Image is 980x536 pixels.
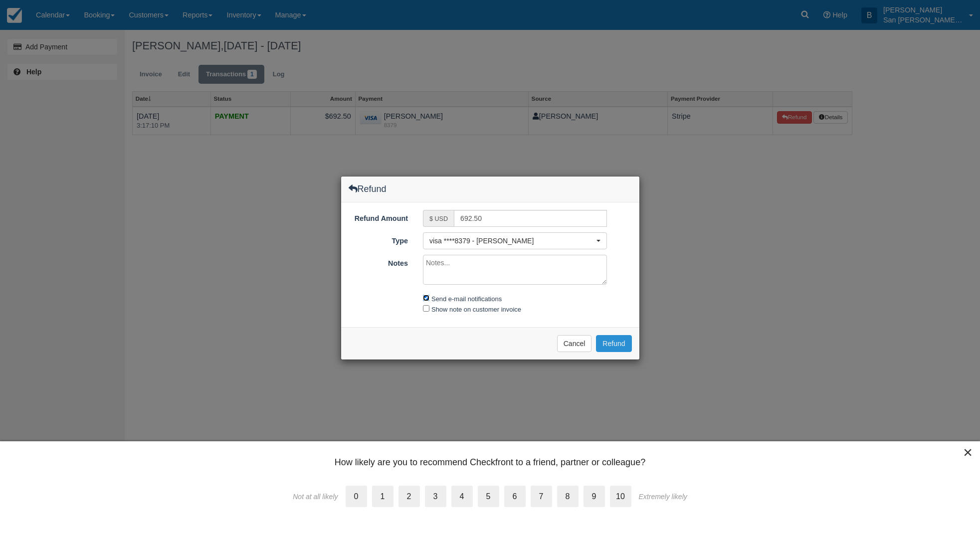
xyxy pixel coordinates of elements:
[429,236,594,246] span: visa ****8379 - [PERSON_NAME]
[341,255,416,269] label: Notes
[15,456,965,474] div: How likely are you to recommend Checkfront to a friend, partner or colleague?
[425,486,446,507] label: 3
[341,210,416,224] label: Refund Amount
[504,486,526,507] label: 6
[423,232,607,249] button: visa ****8379 - [PERSON_NAME]
[451,486,473,507] label: 4
[429,215,448,222] small: $ USD
[346,486,367,507] label: 0
[596,335,631,352] button: Refund
[531,486,552,507] label: 7
[478,486,499,507] label: 5
[610,486,631,507] label: 10
[454,210,607,227] input: Valid number required.
[293,493,338,501] div: Not at all likely
[349,184,387,194] h4: Refund
[341,232,416,246] label: Type
[431,295,502,303] label: Send e-mail notifications
[372,486,393,507] label: 1
[557,335,592,352] button: Cancel
[584,486,605,507] label: 9
[639,493,687,501] div: Extremely likely
[557,486,579,507] label: 8
[963,444,973,460] button: Close
[431,306,521,313] label: Show note on customer invoice
[398,486,420,507] label: 2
